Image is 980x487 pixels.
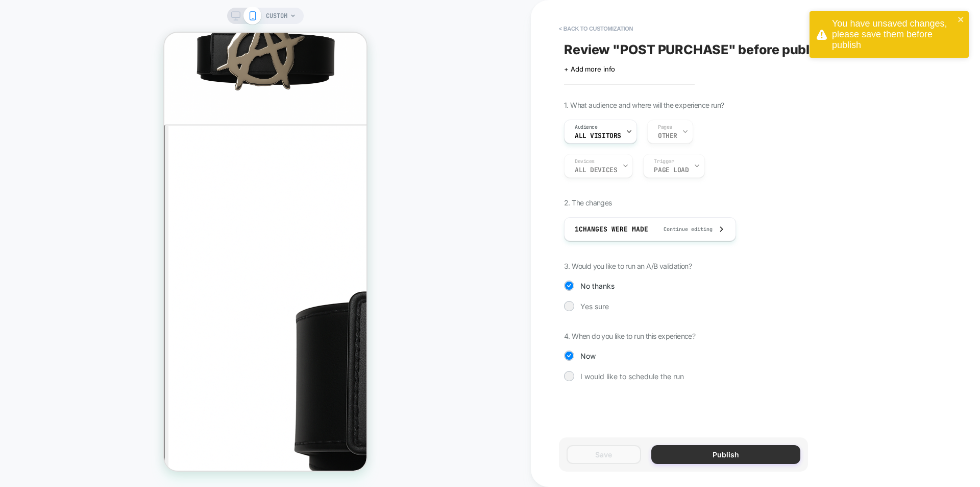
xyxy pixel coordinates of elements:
span: Continue editing [653,226,713,233]
span: CUSTOM [266,8,287,24]
span: Audience [575,124,598,131]
span: All Visitors [575,132,621,140]
span: 3. Would you like to run an A/B validation? [564,262,692,270]
span: Review " POST PURCHASE " before publish [564,42,828,57]
span: Yes sure [580,302,609,311]
div: You have unsaved changes, please save them before publish [832,18,954,51]
span: 4. When do you like to run this experience? [564,332,695,340]
span: 1 Changes were made [575,225,648,234]
span: 1. What audience and where will the experience run? [564,101,724,109]
button: Publish [651,445,800,464]
span: Now [580,352,596,360]
button: Save [567,445,641,464]
span: + Add more info [564,65,615,73]
span: No thanks [580,282,615,290]
span: 2. The changes [564,198,612,207]
span: I would like to schedule the run [580,372,684,381]
button: < Back to customization [554,20,638,37]
button: close [958,15,965,25]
